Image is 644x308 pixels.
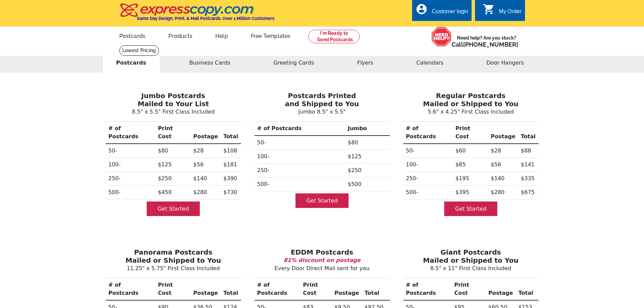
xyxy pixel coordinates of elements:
[483,3,495,15] i: shopping_cart
[432,8,468,18] div: Customer login
[155,278,191,301] th: Print Cost
[499,8,522,18] div: My Order
[109,27,157,43] a: Postcards
[444,202,497,216] a: Get Started
[403,144,453,158] th: 50-
[221,122,241,144] th: Total
[453,158,488,172] td: $85
[402,264,540,273] p: 8.5" x 11" First Class Included
[488,186,518,199] td: $280
[175,53,244,73] button: Business Cards
[255,150,345,164] th: 100-
[155,186,191,199] td: $450
[147,202,200,216] a: Get Started
[191,144,221,158] td: $28
[463,41,518,48] a: [PHONE_NUMBER]
[345,150,390,164] td: $125
[362,278,389,301] th: Total
[518,172,539,186] td: $335
[343,53,387,73] button: Flyers
[488,144,518,158] td: $28
[518,144,539,158] td: $88
[191,278,221,301] th: Postage
[106,158,156,172] th: 100-
[104,108,242,116] p: 8.5" x 5.5" First Class Included
[155,172,191,186] td: $250
[453,186,488,199] td: $395
[345,177,390,191] td: $500
[300,278,332,301] th: Print Cost
[240,27,302,43] a: Free Templates
[106,122,156,144] th: # of Postcards
[221,144,241,158] td: $108
[415,7,468,16] a: account_circle Customer login
[473,53,538,73] button: Door Hangers
[255,278,301,301] th: # of Postcards
[345,164,390,177] td: $250
[155,122,191,144] th: Print Cost
[137,16,275,21] h4: Same Day Design, Print, & Mail Postcards. Over 1 Million Customers.
[102,53,160,73] button: Postcards
[155,158,191,172] td: $125
[255,122,345,136] th: # of Postcards
[205,27,239,43] a: Help
[284,257,360,263] b: 81% discount on postage
[255,164,345,177] th: 250-
[403,186,453,199] th: 500-
[221,158,241,172] td: $181
[221,278,241,301] th: Total
[253,92,391,108] h3: Postcards Printed and Shipped to You
[221,172,241,186] td: $390
[104,248,242,264] h3: Panorama Postcards Mailed or Shipped to You
[452,34,522,48] span: Need help? Are you stuck?
[191,186,221,199] td: $280
[518,122,539,144] th: Total
[191,172,221,186] td: $140
[155,144,191,158] td: $80
[253,264,391,273] p: Every Door Direct Mail sent for you
[518,186,539,199] td: $675
[104,264,242,273] p: 11.25" x 5.75" First Class Included
[191,158,221,172] td: $56
[158,27,203,43] a: Products
[402,53,457,73] button: Calendars
[453,172,488,186] td: $195
[452,41,518,48] span: Call
[453,144,488,158] td: $60
[402,92,540,108] h3: Regular Postcards Mailed or Shipped to You
[253,248,391,256] h3: EDDM Postcards
[518,158,539,172] td: $141
[106,278,156,301] th: # of Postcards
[486,278,516,301] th: Postage
[345,136,390,150] td: $80
[403,278,452,301] th: # of Postcards
[453,122,488,144] th: Print Cost
[488,122,518,144] th: Postage
[106,186,156,199] th: 500-
[516,278,539,301] th: Total
[483,7,522,16] a: shopping_cart My Order
[402,108,540,116] p: 5.6" x 4.25" First Class Included
[255,136,345,150] th: 50-
[253,108,391,116] p: Jumbo 8.5" x 5.5"
[403,158,453,172] th: 100-
[332,278,362,301] th: Postage
[119,8,275,21] a: Same Day Design, Print, & Mail Postcards. Over 1 Million Customers.
[403,122,453,144] th: # of Postcards
[260,53,328,73] button: Greeting Cards
[488,158,518,172] td: $56
[221,186,241,199] td: $730
[191,122,221,144] th: Postage
[106,172,156,186] th: 250-
[104,92,242,108] h3: Jumbo Postcards Mailed to Your List
[403,172,453,186] th: 250-
[345,122,390,136] th: Jumbo
[452,278,486,301] th: Print Cost
[295,193,349,208] a: Get Started
[415,3,428,15] i: account_circle
[402,248,540,264] h3: Giant Postcards Mailed or Shipped to You
[488,172,518,186] td: $140
[255,177,345,191] th: 500-
[431,27,452,47] img: help
[106,144,156,158] th: 50-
